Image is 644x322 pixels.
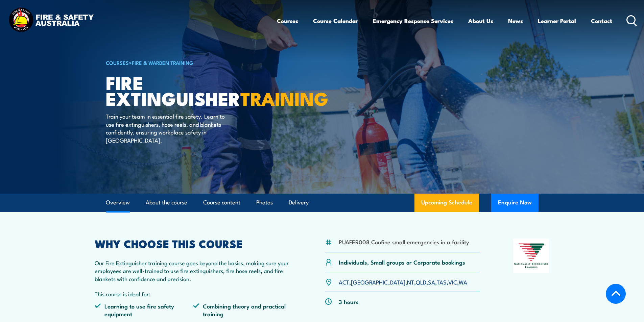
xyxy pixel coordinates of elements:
p: Train your team in essential fire safety. Learn to use fire extinguishers, hose reels, and blanke... [106,112,229,144]
a: QLD [416,278,426,286]
a: News [508,12,523,30]
p: , , , , , , , [339,278,467,286]
strong: TRAINING [240,84,328,112]
a: NT [407,278,414,286]
a: Courses [277,12,298,30]
a: Emergency Response Services [373,12,453,30]
button: Enquire Now [491,194,539,212]
a: Contact [591,12,612,30]
a: ACT [339,278,349,286]
a: Course content [203,194,240,212]
a: Overview [106,194,130,212]
a: TAS [437,278,447,286]
a: Upcoming Schedule [414,194,479,212]
a: Learner Portal [538,12,576,30]
a: WA [459,278,467,286]
a: Delivery [289,194,309,212]
h2: WHY CHOOSE THIS COURSE [95,239,292,248]
a: VIC [448,278,457,286]
p: Individuals, Small groups or Corporate bookings [339,258,465,266]
h1: Fire Extinguisher [106,74,273,106]
a: About the course [146,194,187,212]
img: Nationally Recognised Training logo. [513,239,550,273]
a: COURSES [106,59,129,66]
a: SA [428,278,435,286]
p: 3 hours [339,298,359,305]
a: Fire & Warden Training [132,59,193,66]
h6: > [106,58,273,67]
a: Photos [256,194,273,212]
a: Course Calendar [313,12,358,30]
li: PUAFER008 Confine small emergencies in a facility [339,238,469,246]
p: This course is ideal for: [95,290,292,298]
p: Our Fire Extinguisher training course goes beyond the basics, making sure your employees are well... [95,259,292,282]
a: [GEOGRAPHIC_DATA] [351,278,405,286]
li: Combining theory and practical training [193,302,292,318]
a: About Us [468,12,493,30]
li: Learning to use fire safety equipment [95,302,193,318]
